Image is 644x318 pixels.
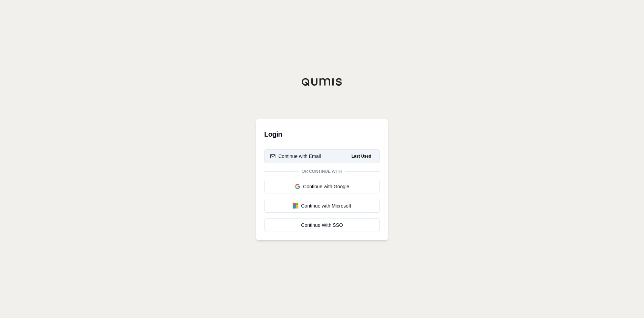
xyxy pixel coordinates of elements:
div: Continue with Email [270,153,321,160]
button: Continue with Google [264,180,380,193]
span: Or continue with [299,169,345,174]
span: Last Used [349,152,374,160]
div: Continue With SSO [270,222,374,229]
div: Continue with Microsoft [270,202,374,209]
h3: Login [264,127,380,141]
div: Continue with Google [270,183,374,190]
img: Qumis [301,78,343,86]
button: Continue with Microsoft [264,199,380,213]
button: Continue with EmailLast Used [264,149,380,163]
a: Continue With SSO [264,218,380,232]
